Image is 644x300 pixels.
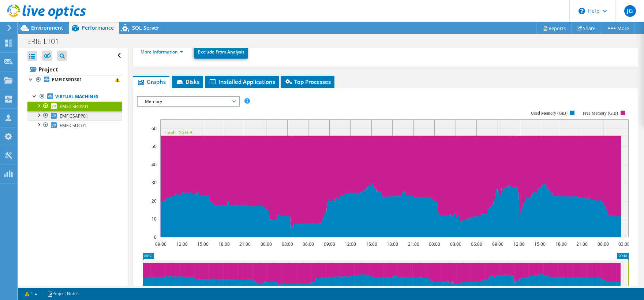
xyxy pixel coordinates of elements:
[137,78,166,85] span: Graphs
[624,5,636,17] span: JG
[387,241,398,247] text: 18:00
[492,241,503,247] text: 09:00
[176,241,188,247] text: 12:00
[151,179,157,186] text: 30
[155,241,166,247] text: 09:00
[42,289,84,299] a: Project Notes
[151,216,157,222] text: 10
[366,241,377,247] text: 15:00
[261,241,272,247] text: 00:00
[345,241,356,247] text: 12:00
[579,8,585,14] svg: \n
[164,129,192,136] text: Total = 56 GiB
[60,122,86,129] span: EMFICSDC01
[303,241,314,247] text: 06:00
[583,111,618,116] text: Free Memory (GiB)
[209,78,275,85] span: Installed Applications
[576,241,588,247] text: 21:00
[429,241,440,247] text: 00:00
[52,77,82,83] b: EMFICSRDS01
[27,63,122,75] a: Project
[141,97,235,106] span: Memory
[151,198,157,204] text: 20
[282,241,293,247] text: 03:00
[450,241,461,247] text: 03:00
[151,162,157,168] text: 40
[513,241,525,247] text: 12:00
[24,37,70,45] h1: ERIE-LT01
[531,111,568,116] text: Used Memory (GiB)
[618,241,630,247] text: 03:00
[151,125,157,132] text: 60
[408,241,419,247] text: 21:00
[239,241,251,247] text: 21:00
[60,113,88,119] span: EMFICSAPP01
[27,92,122,101] a: Virtual Machines
[27,101,122,111] a: EMFICSRDS01
[218,241,230,247] text: 18:00
[534,241,546,247] text: 15:00
[27,121,122,130] a: EMFICSDC01
[555,241,567,247] text: 18:00
[82,24,114,31] span: Performance
[132,24,159,31] span: SQL Server
[471,241,482,247] text: 06:00
[571,22,601,34] a: Share
[27,75,122,85] a: EMFICSRDS01
[31,24,63,31] span: Environment
[536,22,572,34] a: Reports
[194,45,248,59] a: Exclude From Analysis
[176,78,199,85] span: Disks
[154,234,157,240] text: 0
[284,78,331,85] span: Top Processes
[151,143,157,149] text: 50
[60,103,89,110] span: EMFICSRDS01
[601,22,635,34] a: More
[27,111,122,121] a: EMFICSAPP01
[141,49,183,55] a: More Information
[324,241,335,247] text: 09:00
[598,241,609,247] text: 00:00
[20,289,42,299] a: 1
[197,241,209,247] text: 15:00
